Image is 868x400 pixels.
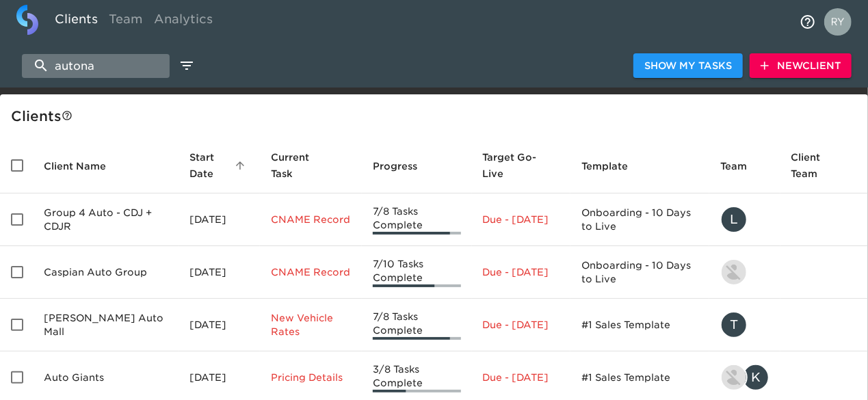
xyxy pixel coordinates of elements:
a: Analytics [148,5,218,38]
img: lowell@roadster.com [722,365,746,390]
a: Clients [49,5,103,38]
span: Team [720,158,765,174]
td: #1 Sales Template [570,299,709,351]
td: [DATE] [179,246,260,299]
td: [DATE] [179,299,260,351]
p: Due - [DATE] [483,213,560,226]
button: Show My Tasks [633,53,743,79]
td: Group 4 Auto - CDJ + CDJR [33,194,179,246]
button: notifications [791,5,824,38]
span: Client Name [44,158,124,174]
td: [PERSON_NAME] Auto Mall [33,299,179,351]
td: 7/8 Tasks Complete [362,194,472,246]
span: Target Go-Live [483,149,560,182]
span: Progress [373,158,435,174]
div: L [720,206,748,233]
span: This is the next Task in this Hub that should be completed [271,149,333,182]
img: Profile [824,8,852,36]
span: Client Team [791,149,857,182]
span: Show My Tasks [644,57,732,75]
p: Pricing Details [271,371,351,384]
td: Caspian Auto Group [33,246,179,299]
div: tracy@roadster.com [720,311,770,338]
svg: This is a list of all of your clients and clients shared with you [62,110,73,121]
p: CNAME Record [271,213,351,226]
span: Template [581,158,646,174]
td: Onboarding - 10 Days to Live [570,194,709,246]
span: Calculated based on the start date and the duration of all Tasks contained in this Hub. [483,149,542,182]
td: Onboarding - 10 Days to Live [570,246,709,299]
p: Due - [DATE] [483,318,560,332]
img: kevin.lo@roadster.com [722,260,746,284]
div: K [742,364,770,391]
td: [DATE] [179,194,260,246]
div: Client s [11,105,863,127]
div: lauren.seimas@roadster.com [720,206,770,233]
div: T [720,311,748,338]
div: kevin.lo@roadster.com [720,258,770,286]
button: NewClient [750,53,852,79]
span: Start Date [189,149,249,182]
div: lowell@roadster.com, kevin.dodt@roadster.com [720,364,770,391]
td: 7/10 Tasks Complete [362,246,472,299]
span: Current Task [271,149,351,182]
input: search [22,54,170,78]
p: New Vehicle Rates [271,311,351,338]
button: edit [175,54,198,77]
a: Team [103,5,148,38]
p: CNAME Record [271,265,351,279]
img: logo [16,5,38,35]
td: 7/8 Tasks Complete [362,299,472,351]
span: New Client [761,57,841,75]
p: Due - [DATE] [483,265,560,279]
p: Due - [DATE] [483,371,560,384]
